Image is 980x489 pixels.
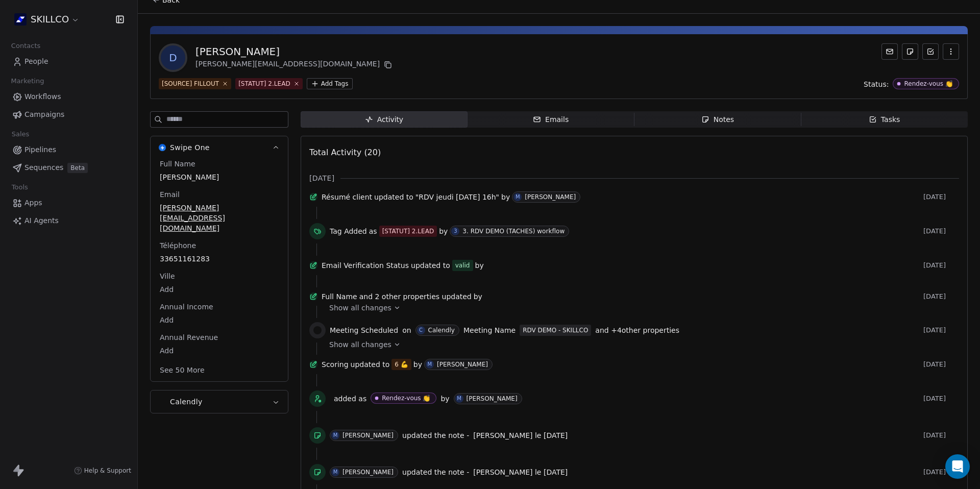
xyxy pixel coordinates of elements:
[869,114,900,125] div: Tasks
[8,106,129,123] a: Campaigns
[415,192,499,202] span: "RDV jeudi [DATE] 16h"
[334,394,366,404] span: added as
[369,226,377,236] span: as
[8,53,129,70] a: People
[12,11,82,28] button: SKILLCO
[7,38,45,54] span: Contacts
[24,91,61,102] span: Workflows
[160,346,279,356] span: Add
[158,271,177,281] span: Ville
[309,173,334,183] span: [DATE]
[160,315,279,325] span: Add
[329,339,952,350] a: Show all changes
[473,431,568,439] span: [PERSON_NAME] le [DATE]
[395,359,408,370] div: 6 💪
[402,430,469,441] span: updated the note -
[31,13,69,26] span: SKILLCO
[428,360,432,369] div: M
[154,361,211,379] button: See 50 More
[160,284,279,295] span: Add
[158,302,215,312] span: Annual Income
[402,467,469,477] span: updated the note -
[160,203,279,233] span: [PERSON_NAME][EMAIL_ADDRESS][DOMAIN_NAME]
[463,325,516,335] span: Meeting Name
[440,394,449,404] span: by
[313,326,322,334] img: calendly.png
[158,332,220,343] span: Annual Revenue
[195,59,394,71] div: [PERSON_NAME][EMAIL_ADDRESS][DOMAIN_NAME]
[467,395,518,402] div: [PERSON_NAME]
[411,260,450,271] span: updated to
[160,254,279,264] span: 33651161283
[374,192,413,202] span: updated to
[525,193,576,201] div: [PERSON_NAME]
[159,144,166,151] img: Swipe One
[945,454,970,479] div: Open Intercom Messenger
[158,159,198,169] span: Full Name
[322,291,357,302] span: Full Name
[307,78,353,89] button: Add Tags
[24,144,56,155] span: Pipelines
[904,80,953,87] div: Rendez-vous 👏
[533,114,569,125] div: Emails
[151,136,288,159] button: Swipe OneSwipe One
[159,398,166,405] img: Calendly
[923,468,959,476] span: [DATE]
[342,432,394,439] div: [PERSON_NAME]
[330,226,367,236] span: Tag Added
[170,397,203,407] span: Calendly
[14,13,27,26] img: Skillco%20logo%20icon%20(2).png
[457,395,461,403] div: M
[322,359,349,370] span: Scoring
[329,339,391,350] span: Show all changes
[8,194,129,211] a: Apps
[428,327,455,334] div: Calendly
[439,226,448,236] span: by
[330,325,398,335] span: Meeting Scheduled
[402,325,411,335] span: on
[238,79,290,88] div: [STATUT] 2.LEAD
[923,326,959,334] span: [DATE]
[382,227,434,236] div: [STATUT] 2.LEAD
[351,359,390,370] span: updated to
[7,74,48,89] span: Marketing
[329,303,391,313] span: Show all changes
[475,260,484,271] span: by
[342,469,394,476] div: [PERSON_NAME]
[162,79,219,88] div: [SOURCE] FILLOUT
[923,193,959,201] span: [DATE]
[158,240,198,251] span: Téléphone
[864,79,889,89] span: Status:
[74,467,131,475] a: Help & Support
[455,260,470,271] div: valid
[8,88,129,105] a: Workflows
[473,468,568,476] span: [PERSON_NAME] le [DATE]
[67,163,88,173] span: Beta
[474,291,482,302] span: by
[151,159,288,381] div: Swipe OneSwipe One
[161,45,185,70] span: D
[8,212,129,229] a: AI Agents
[419,326,423,334] div: C
[329,303,952,313] a: Show all changes
[24,198,42,208] span: Apps
[501,192,510,202] span: by
[382,395,430,402] div: Rendez-vous 👏
[84,467,131,475] span: Help & Support
[473,466,568,478] a: [PERSON_NAME] le [DATE]
[170,142,210,153] span: Swipe One
[7,180,32,195] span: Tools
[923,431,959,439] span: [DATE]
[333,431,338,439] div: M
[151,390,288,413] button: CalendlyCalendly
[923,261,959,270] span: [DATE]
[158,189,182,200] span: Email
[413,359,422,370] span: by
[7,127,34,142] span: Sales
[595,325,679,335] span: and + 4 other properties
[160,172,279,182] span: [PERSON_NAME]
[923,292,959,301] span: [DATE]
[462,228,565,235] div: 3. RDV DEMO (TACHES) workflow
[322,192,372,202] span: Résumé client
[24,162,63,173] span: Sequences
